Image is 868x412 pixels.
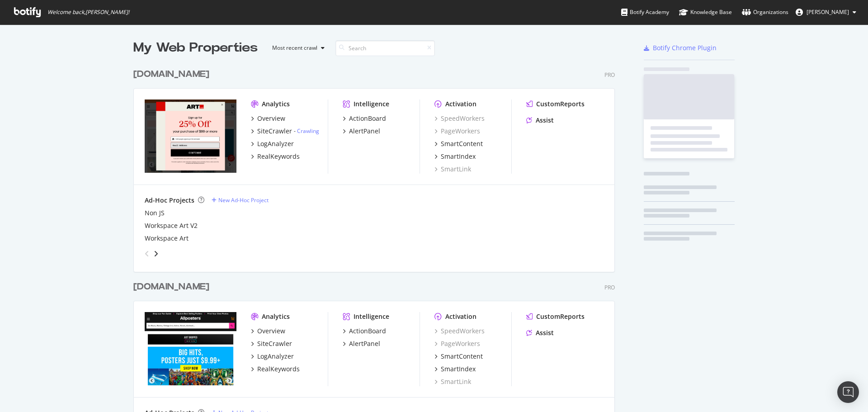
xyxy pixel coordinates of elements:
[536,312,585,321] div: CustomReports
[604,284,615,291] div: Pro
[251,339,292,348] a: SiteCrawler
[251,139,294,148] a: LogAnalyzer
[434,114,485,123] a: SpeedWorkers
[133,68,213,81] a: [DOMAIN_NAME]
[441,152,476,161] div: SmartIndex
[434,127,480,136] a: PageWorkers
[526,116,554,125] a: Assist
[445,312,476,321] div: Activation
[434,352,483,361] a: SmartContent
[434,165,471,174] a: SmartLink
[644,43,717,52] a: Botify Chrome Plugin
[349,339,380,348] div: AlertPanel
[434,152,476,161] a: SmartIndex
[526,312,585,321] a: CustomReports
[349,114,386,123] div: ActionBoard
[343,114,386,123] a: ActionBoard
[349,327,386,336] div: ActionBoard
[251,365,300,374] a: RealKeywords
[434,327,485,336] a: SpeedWorkers
[604,71,615,79] div: Pro
[536,116,554,125] div: Assist
[257,365,300,374] div: RealKeywords
[788,5,863,19] button: [PERSON_NAME]
[536,328,554,337] div: Assist
[653,43,717,52] div: Botify Chrome Plugin
[145,234,189,243] a: Workspace Art
[133,280,209,294] div: [DOMAIN_NAME]
[445,99,476,109] div: Activation
[297,127,319,135] a: Crawling
[145,221,198,230] a: Workspace Art V2
[434,377,471,386] a: SmartLink
[343,339,380,348] a: AlertPanel
[47,9,129,16] span: Welcome back, [PERSON_NAME] !
[262,99,290,109] div: Analytics
[807,8,849,16] span: Thomas Brodbeck
[251,127,319,136] a: SiteCrawler- Crawling
[251,152,300,161] a: RealKeywords
[526,99,585,109] a: CustomReports
[145,196,194,205] div: Ad-Hoc Projects
[145,208,165,218] a: Non JS
[294,127,319,135] div: -
[153,249,159,258] div: angle-right
[251,352,294,361] a: LogAnalyzer
[251,327,285,336] a: Overview
[212,196,269,204] a: New Ad-Hoc Project
[141,246,153,261] div: angle-left
[265,41,328,55] button: Most recent crawl
[257,352,294,361] div: LogAnalyzer
[257,139,294,148] div: LogAnalyzer
[343,127,380,136] a: AlertPanel
[434,139,483,148] a: SmartContent
[837,381,859,403] div: Open Intercom Messenger
[536,99,585,109] div: CustomReports
[434,365,476,374] a: SmartIndex
[257,127,292,136] div: SiteCrawler
[257,114,285,123] div: Overview
[262,312,290,321] div: Analytics
[441,139,483,148] div: SmartContent
[133,280,213,294] a: [DOMAIN_NAME]
[335,40,435,56] input: Search
[257,339,292,348] div: SiteCrawler
[679,8,732,17] div: Knowledge Base
[133,39,258,57] div: My Web Properties
[354,99,389,109] div: Intelligence
[349,127,380,136] div: AlertPanel
[272,45,317,51] div: Most recent crawl
[742,8,788,17] div: Organizations
[621,8,669,17] div: Botify Academy
[343,327,386,336] a: ActionBoard
[145,312,236,385] img: allposters.com
[441,365,476,374] div: SmartIndex
[257,327,285,336] div: Overview
[145,99,236,173] img: art.com
[218,196,269,204] div: New Ad-Hoc Project
[354,312,389,321] div: Intelligence
[257,152,300,161] div: RealKeywords
[133,68,209,81] div: [DOMAIN_NAME]
[441,352,483,361] div: SmartContent
[526,328,554,337] a: Assist
[251,114,285,123] a: Overview
[434,339,480,348] a: PageWorkers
